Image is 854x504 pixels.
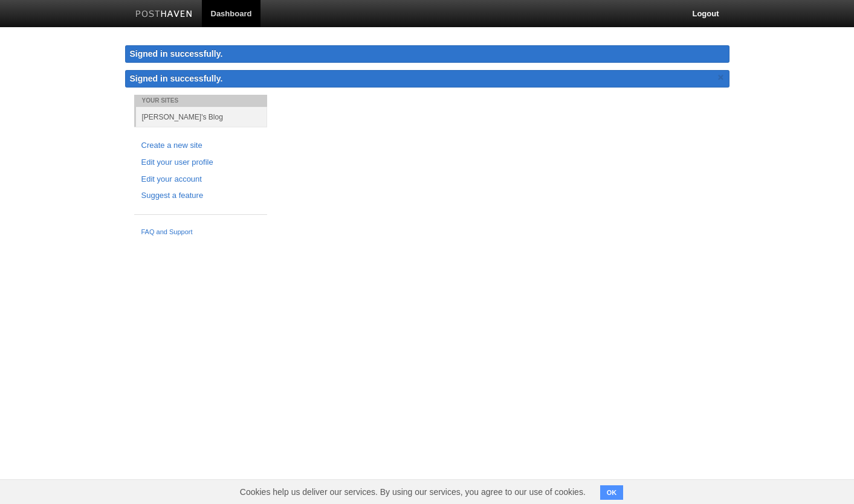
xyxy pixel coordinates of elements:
[135,10,193,19] img: Posthaven-bar
[600,485,624,500] button: OK
[134,95,267,107] li: Your Sites
[130,74,223,83] span: Signed in successfully.
[141,227,260,238] a: FAQ and Support
[141,190,260,202] a: Suggest a feature
[125,45,729,63] div: Signed in successfully.
[228,480,598,504] span: Cookies help us deliver our services. By using our services, you agree to our use of cookies.
[136,107,267,127] a: [PERSON_NAME]'s Blog
[141,173,260,186] a: Edit your account
[141,156,260,169] a: Edit your user profile
[141,139,260,152] a: Create a new site
[716,70,726,85] a: ×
